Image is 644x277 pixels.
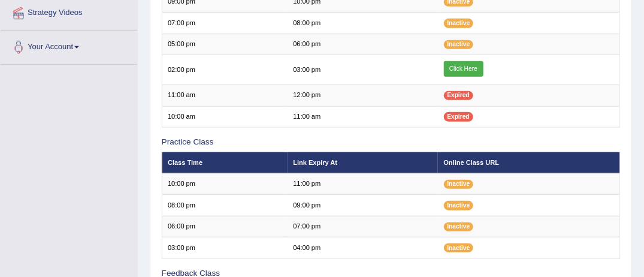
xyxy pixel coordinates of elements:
[162,195,288,216] td: 08:00 pm
[288,173,438,194] td: 11:00 pm
[288,216,438,237] td: 07:00 pm
[288,106,438,127] td: 11:00 am
[444,19,474,28] span: Inactive
[1,31,137,61] a: Your Account
[162,13,288,34] td: 07:00 pm
[162,173,288,194] td: 10:00 pm
[162,106,288,127] td: 10:00 am
[444,61,483,77] a: Click Here
[288,152,438,173] th: Link Expiry At
[288,85,438,106] td: 12:00 pm
[444,180,474,189] span: Inactive
[162,138,621,147] h3: Practice Class
[444,222,474,231] span: Inactive
[288,55,438,85] td: 03:00 pm
[288,34,438,55] td: 06:00 pm
[162,152,288,173] th: Class Time
[288,237,438,258] td: 04:00 pm
[444,112,473,121] span: Expired
[288,13,438,34] td: 08:00 pm
[162,34,288,55] td: 05:00 pm
[444,40,474,49] span: Inactive
[444,243,474,252] span: Inactive
[444,91,473,100] span: Expired
[162,237,288,258] td: 03:00 pm
[288,195,438,216] td: 09:00 pm
[444,201,474,210] span: Inactive
[438,152,620,173] th: Online Class URL
[162,216,288,237] td: 06:00 pm
[162,85,288,106] td: 11:00 am
[162,55,288,85] td: 02:00 pm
